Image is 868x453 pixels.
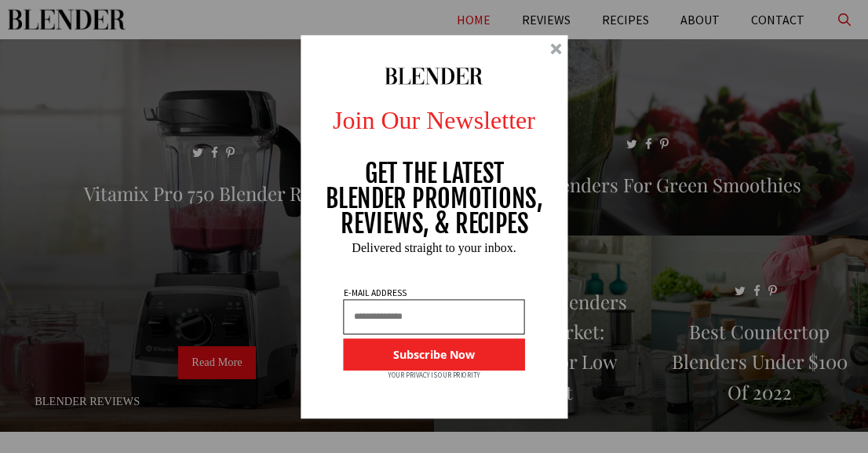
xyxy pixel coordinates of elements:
p: Join Our Newsletter [287,100,580,138]
p: GET THE LATEST BLENDER PROMOTIONS, REVIEWS, & RECIPES [325,161,543,236]
p: Delivered straight to your inbox. [287,241,580,254]
p: E-MAIL ADDRESS [342,288,408,298]
button: Subscribe Now [343,338,524,370]
p: YOUR PRIVACY IS OUR PRIORITY [388,370,480,380]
